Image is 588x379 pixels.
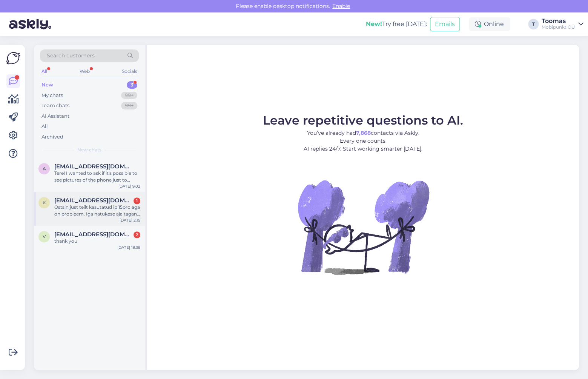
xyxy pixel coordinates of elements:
[78,66,91,76] div: Web
[469,17,510,31] div: Online
[263,113,463,128] span: Leave repetitive questions to AI.
[41,81,53,89] div: New
[263,129,463,153] p: You’ve already had contacts via Askly. Every one counts. AI replies 24/7. Start working smarter [...
[6,51,20,65] img: Askly Logo
[134,197,140,204] div: 1
[43,234,46,239] span: v
[54,170,140,183] div: Tere! I wanted to ask if it's possible to see pictures of the phone just to know what the C-level...
[330,3,352,9] span: Enable
[54,204,140,217] div: Ostsin just teilt kasutatud ip 15pro aga on probleem. Iga natukese aja tagant tuleb ette “no Sim”...
[41,102,69,109] div: Team chats
[430,17,460,31] button: Emails
[121,102,137,109] div: 99+
[43,200,46,205] span: k
[77,146,101,153] span: New chats
[54,197,133,204] span: kenet.tokke@gmail.com
[47,52,95,60] span: Search customers
[366,20,427,29] div: Try free [DATE]:
[40,66,49,76] div: All
[43,166,46,171] span: a
[366,20,382,28] b: New!
[117,245,140,250] div: [DATE] 19:39
[295,159,431,295] img: No Chat active
[356,129,371,136] b: 7,868
[41,112,69,120] div: AI Assistant
[54,238,140,245] div: thank you
[41,133,63,141] div: Archived
[528,19,539,29] div: T
[54,231,133,238] span: v.pranskus@gmail.com
[41,123,48,130] div: All
[134,231,140,238] div: 2
[120,217,140,223] div: [DATE] 2:15
[542,18,575,24] div: Toomas
[41,92,63,99] div: My chats
[542,24,575,30] div: Mobipunkt OÜ
[542,18,583,30] a: ToomasMobipunkt OÜ
[118,183,140,189] div: [DATE] 9:02
[127,81,137,89] div: 3
[120,66,139,76] div: Socials
[54,163,133,170] span: acoleman8@hotmail.com
[121,92,137,99] div: 99+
